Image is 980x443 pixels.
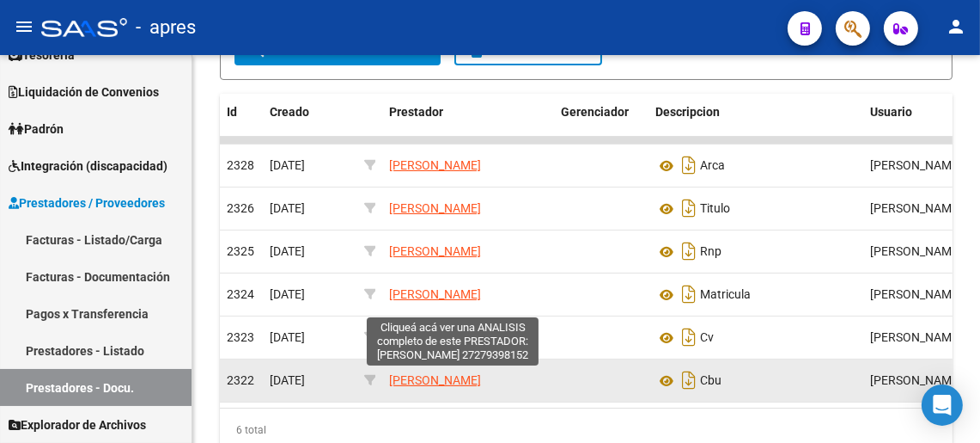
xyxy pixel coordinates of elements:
[270,158,305,172] span: [DATE]
[227,105,237,119] span: Id
[700,245,721,259] span: Rnp
[9,415,146,434] span: Explorador de Archivos
[389,287,481,301] span: [PERSON_NAME]
[270,105,309,119] span: Creado
[870,287,962,301] span: [PERSON_NAME]
[655,105,720,119] span: Descripcion
[9,194,165,212] span: Prestadores / Proveedores
[389,105,443,119] span: Prestador
[870,158,962,172] span: [PERSON_NAME]
[227,287,254,301] span: 2324
[922,385,963,426] div: Open Intercom Messenger
[466,43,590,58] span: Borrar Filtros
[270,330,305,344] span: [DATE]
[870,330,962,344] span: [PERSON_NAME]
[678,366,700,394] i: Descargar documento
[863,94,966,151] datatable-header-cell: Usuario
[9,120,64,138] span: Padrón
[870,244,962,258] span: [PERSON_NAME]
[227,330,254,344] span: 2323
[648,94,863,151] datatable-header-cell: Descripcion
[14,16,34,37] mat-icon: menu
[870,373,962,387] span: [PERSON_NAME]
[700,288,751,302] span: Matricula
[389,244,481,258] span: [PERSON_NAME]
[678,280,700,308] i: Descargar documento
[870,105,912,119] span: Usuario
[270,287,305,301] span: [DATE]
[389,330,481,344] span: [PERSON_NAME]
[247,43,429,58] span: Buscar Documentacion
[678,194,700,222] i: Descargar documento
[678,151,700,179] i: Descargar documento
[382,94,554,151] datatable-header-cell: Prestador
[554,94,648,151] datatable-header-cell: Gerenciador
[227,201,254,215] span: 2326
[700,331,714,345] span: Cv
[561,105,629,119] span: Gerenciador
[389,201,481,215] span: [PERSON_NAME]
[263,94,357,151] datatable-header-cell: Creado
[389,158,481,172] span: [PERSON_NAME]
[270,373,305,387] span: [DATE]
[870,201,962,215] span: [PERSON_NAME]
[678,237,700,265] i: Descargar documento
[136,9,196,46] span: - apres
[227,158,254,172] span: 2328
[227,244,254,258] span: 2325
[9,83,159,102] span: Liquidación de Convenios
[9,157,167,175] span: Integración (discapacidad)
[700,202,730,216] span: Titulo
[270,244,305,258] span: [DATE]
[227,373,254,387] span: 2322
[389,373,481,387] span: [PERSON_NAME]
[700,159,725,173] span: Arca
[270,201,305,215] span: [DATE]
[946,16,966,37] mat-icon: person
[220,94,263,151] datatable-header-cell: Id
[700,374,721,388] span: Cbu
[678,323,700,351] i: Descargar documento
